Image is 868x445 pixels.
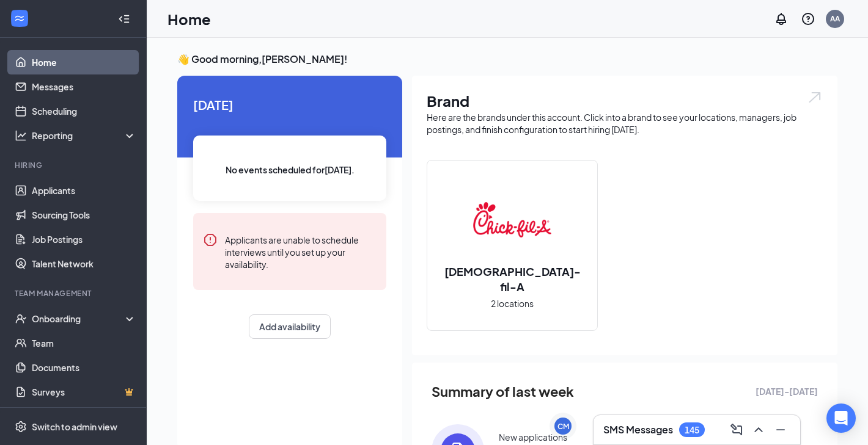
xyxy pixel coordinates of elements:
span: [DATE] - [DATE] [756,385,818,398]
button: ComposeMessage [727,420,746,440]
button: Minimize [771,420,790,440]
svg: Settings [15,421,27,433]
a: Talent Network [32,251,136,276]
a: SurveysCrown [32,380,136,404]
h1: Brand [427,90,823,111]
svg: Minimize [773,422,788,437]
div: Onboarding [32,313,126,325]
span: No events scheduled for [DATE] . [226,163,355,176]
span: 2 locations [491,297,534,310]
svg: Notifications [774,12,789,26]
svg: Analysis [15,129,27,142]
a: Home [32,50,136,74]
svg: UserCheck [15,313,27,325]
div: AA [830,13,840,24]
svg: WorkstreamLogo [13,12,26,24]
h1: Home [167,9,211,29]
div: Applicants are unable to schedule interviews until you set up your availability. [225,233,377,270]
h2: [DEMOGRAPHIC_DATA]-fil-A [427,264,597,294]
div: CM [557,421,569,432]
svg: Collapse [118,13,130,25]
a: Team [32,331,136,355]
div: Switch to admin view [32,421,117,433]
h3: SMS Messages [603,423,673,436]
svg: ComposeMessage [729,422,744,437]
div: 145 [685,425,699,435]
div: New applications [499,431,567,443]
button: Add availability [249,314,331,339]
h3: 👋 Good morning, [PERSON_NAME] ! [177,52,837,66]
span: [DATE] [193,95,386,114]
svg: ChevronUp [751,422,766,437]
div: Reporting [32,129,137,142]
a: Documents [32,355,136,380]
a: Messages [32,74,136,99]
a: Job Postings [32,227,136,251]
button: ChevronUp [749,420,768,440]
div: Here are the brands under this account. Click into a brand to see your locations, managers, job p... [427,111,823,136]
div: Team Management [15,288,134,298]
span: Summary of last week [432,381,574,402]
a: Applicants [32,178,136,203]
div: Hiring [15,160,134,170]
img: open.6027fd2a22e1237b5b06.svg [807,90,823,104]
svg: QuestionInfo [801,12,815,26]
a: Scheduling [32,99,136,123]
div: Open Intercom Messenger [826,403,856,433]
svg: Error [203,233,218,247]
a: Sourcing Tools [32,203,136,227]
img: Chick-fil-A [473,181,551,259]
